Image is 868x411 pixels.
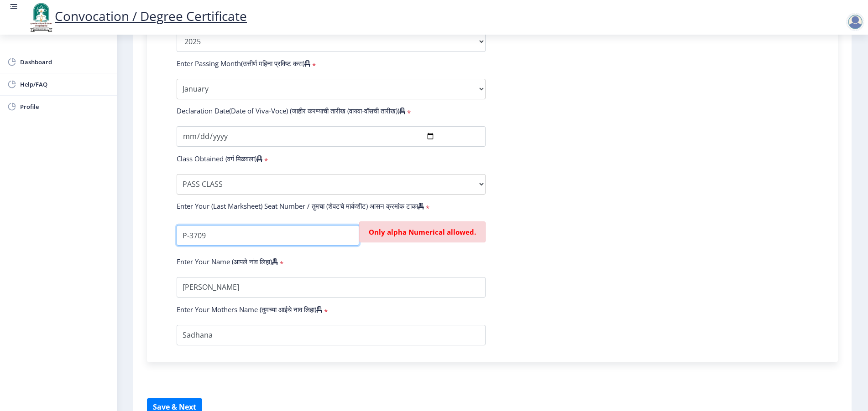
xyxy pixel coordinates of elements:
span: Dashboard [20,57,110,67]
label: Declaration Date(Date of Viva-Voce) (जाहीर करण्याची तारीख (वायवा-वॉसची तारीख)) [177,106,405,115]
img: logo [27,2,55,33]
label: Enter Your Name (आपले नांव लिहा) [177,257,278,266]
input: Enter Your Mothers Name [177,325,486,345]
input: Enter Your Name [177,277,486,298]
a: Convocation / Degree Certificate [27,7,247,25]
label: Enter Passing Month(उत्तीर्ण महिना प्रविष्ट करा) [177,59,310,68]
span: Only alpha Numerical allowed. [369,227,476,236]
span: Help/FAQ [20,79,110,90]
label: Enter Your (Last Marksheet) Seat Number / तुमचा (शेवटचे मार्कशीट) आसन क्रमांक टाका [177,201,424,211]
label: Enter Your Mothers Name (तुमच्या आईचे नाव लिहा) [177,305,322,314]
label: Class Obtained (वर्ग मिळवला) [177,154,262,163]
span: Profile [20,101,110,112]
input: Select Your Declaration Date [177,126,486,147]
input: Enter Your Seat Number [177,225,359,246]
